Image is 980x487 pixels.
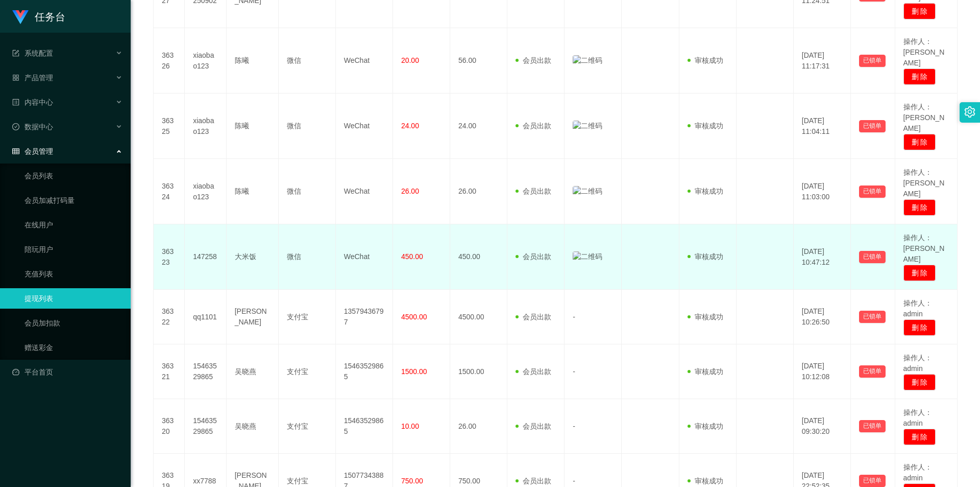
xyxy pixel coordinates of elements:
button: 删 除 [903,134,936,150]
span: 操作人：admin [903,463,932,482]
button: 已锁单 [859,420,886,432]
a: 提现列表 [24,288,122,309]
span: 内容中心 [12,98,53,106]
button: 已锁单 [859,185,886,198]
td: 15463529865 [336,399,393,454]
span: 审核成功 [688,187,723,195]
td: 13579436797 [336,290,393,344]
button: 删 除 [903,374,936,390]
td: xiaobao123 [185,159,227,224]
td: 24.00 [450,94,507,159]
td: 36324 [154,159,185,224]
span: 操作人：[PERSON_NAME] [903,168,945,198]
a: 陪玩用户 [24,239,122,260]
a: 充值列表 [24,264,122,284]
button: 删 除 [903,3,936,19]
span: 操作人：admin [903,408,932,427]
span: 审核成功 [688,367,723,376]
button: 删 除 [903,199,936,216]
a: 赠送彩金 [24,337,122,358]
span: 1500.00 [401,367,427,376]
span: 会员管理 [12,147,53,155]
td: WeChat [336,28,393,94]
i: 图标: setting [964,106,975,118]
td: 支付宝 [279,399,336,454]
i: 图标: check-circle-o [12,123,19,130]
img: 二维码 [573,251,602,262]
span: 会员出款 [516,477,551,485]
span: 会员出款 [516,252,551,261]
span: 会员出款 [516,367,551,376]
span: 750.00 [401,477,423,485]
span: 审核成功 [688,477,723,485]
td: 36325 [154,94,185,159]
img: 二维码 [573,55,602,66]
td: qq1101 [185,290,227,344]
a: 在线用户 [24,215,122,235]
td: 吴晓燕 [227,399,279,454]
a: 会员列表 [24,166,122,186]
td: 26.00 [450,159,507,224]
td: 微信 [279,94,336,159]
span: - [573,477,575,485]
h1: 任务台 [35,1,65,33]
span: 26.00 [401,187,419,195]
td: 15463529865 [336,344,393,399]
span: 系统配置 [12,49,53,57]
span: 450.00 [401,252,423,261]
span: - [573,313,575,321]
span: 会员出款 [516,122,551,130]
button: 已锁单 [859,365,886,378]
button: 已锁单 [859,120,886,132]
img: 二维码 [573,186,602,197]
span: 操作人：[PERSON_NAME] [903,37,945,67]
td: 26.00 [450,399,507,454]
td: 1500.00 [450,344,507,399]
span: 审核成功 [688,56,723,64]
td: 微信 [279,28,336,94]
td: [DATE] 11:17:31 [794,28,851,94]
span: 操作人：[PERSON_NAME] [903,103,945,132]
a: 图标: dashboard平台首页 [12,362,122,382]
span: 20.00 [401,56,419,64]
td: 36326 [154,28,185,94]
span: - [573,367,575,376]
a: 任务台 [12,12,65,20]
span: 会员出款 [516,313,551,321]
a: 会员加扣款 [24,313,122,333]
td: 36321 [154,344,185,399]
td: 15463529865 [185,399,227,454]
td: [DATE] 10:47:12 [794,224,851,290]
td: [DATE] 09:30:20 [794,399,851,454]
button: 删 除 [903,68,936,85]
td: 陈曦 [227,94,279,159]
td: 陈曦 [227,28,279,94]
td: 36322 [154,290,185,344]
td: 吴晓燕 [227,344,279,399]
i: 图标: appstore-o [12,74,19,81]
td: 450.00 [450,224,507,290]
span: 产品管理 [12,74,53,82]
span: 审核成功 [688,122,723,130]
td: 36320 [154,399,185,454]
td: 支付宝 [279,290,336,344]
span: 操作人：admin [903,354,932,373]
td: 56.00 [450,28,507,94]
td: [DATE] 11:03:00 [794,159,851,224]
button: 已锁单 [859,475,886,487]
a: 会员加减打码量 [24,190,122,211]
span: - [573,422,575,430]
button: 删 除 [903,319,936,336]
span: 审核成功 [688,313,723,321]
td: 微信 [279,224,336,290]
td: [DATE] 10:12:08 [794,344,851,399]
td: [DATE] 11:04:11 [794,94,851,159]
button: 删 除 [903,429,936,445]
td: xiaobao123 [185,94,227,159]
td: WeChat [336,159,393,224]
td: 微信 [279,159,336,224]
span: 审核成功 [688,422,723,430]
i: 图标: form [12,50,19,57]
i: 图标: table [12,148,19,155]
span: 10.00 [401,422,419,430]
